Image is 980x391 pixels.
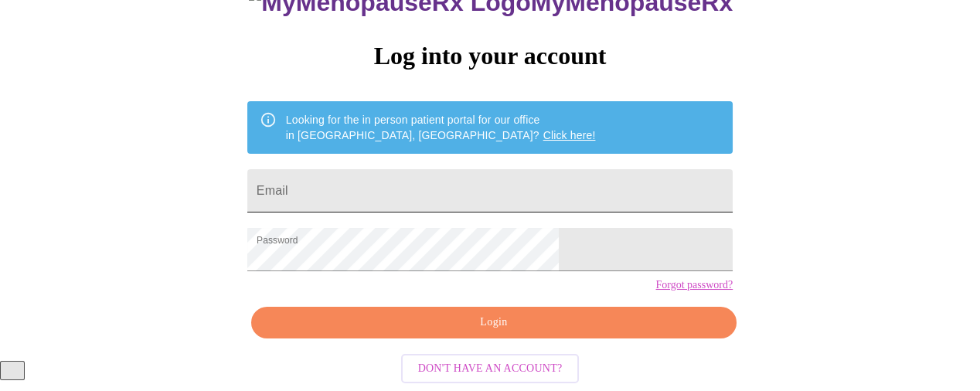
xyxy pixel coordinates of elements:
[269,313,719,332] span: Login
[401,354,580,384] button: Don't have an account?
[251,307,737,338] button: Login
[418,359,563,379] span: Don't have an account?
[655,279,733,291] a: Forgot password?
[397,361,584,374] a: Don't have an account?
